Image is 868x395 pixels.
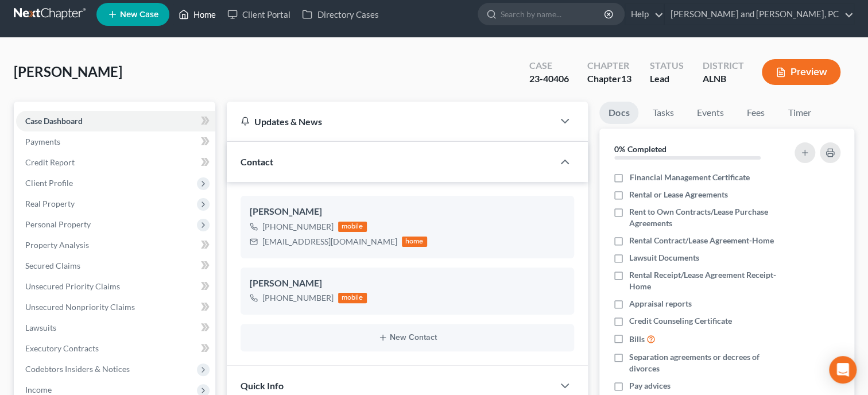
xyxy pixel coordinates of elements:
span: Appraisal reports [629,298,692,309]
a: Credit Report [16,152,215,173]
div: District [702,59,743,72]
span: Rental or Lease Agreements [629,189,728,200]
div: Chapter [587,72,631,86]
span: Unsecured Priority Claims [25,281,120,291]
div: Case [529,59,569,72]
span: Pay advices [629,380,671,392]
span: Secured Claims [25,261,80,270]
div: Open Intercom Messenger [829,356,857,384]
div: Lead [650,72,684,86]
div: [PHONE_NUMBER] [262,292,334,304]
a: Fees [737,102,774,124]
div: [PERSON_NAME] [250,277,565,291]
span: Case Dashboard [25,116,83,126]
a: Executory Contracts [16,338,215,359]
span: Credit Counseling Certificate [629,315,732,327]
span: Bills [629,334,645,345]
a: Payments [16,131,215,152]
div: ALNB [702,72,743,86]
div: [PERSON_NAME] [250,205,565,219]
a: Secured Claims [16,255,215,276]
span: Separation agreements or decrees of divorces [629,351,781,374]
div: Updates & News [241,115,540,127]
a: Lawsuits [16,317,215,338]
button: New Contact [250,333,565,342]
div: Chapter [587,59,631,72]
input: Search by name... [501,3,606,25]
span: Lawsuit Documents [629,252,699,264]
a: Timer [778,102,820,124]
span: Quick Info [241,380,284,391]
a: Directory Cases [296,4,384,25]
span: Rent to Own Contracts/Lease Purchase Agreements [629,206,781,229]
span: Personal Property [25,219,91,229]
span: Contact [241,156,273,167]
span: Client Profile [25,178,73,188]
a: Help [625,4,664,25]
a: Case Dashboard [16,111,215,131]
span: Rental Contract/Lease Agreement-Home [629,235,774,246]
div: mobile [338,222,367,232]
a: [PERSON_NAME] and [PERSON_NAME], PC [665,4,854,25]
span: Payments [25,137,60,146]
div: [EMAIL_ADDRESS][DOMAIN_NAME] [262,236,397,247]
span: [PERSON_NAME] [14,63,122,80]
div: Status [650,59,684,72]
div: [PHONE_NUMBER] [262,221,334,233]
a: Home [173,4,222,25]
strong: 0% Completed [614,144,666,154]
span: Lawsuits [25,323,56,332]
a: Property Analysis [16,235,215,255]
a: Unsecured Nonpriority Claims [16,297,215,317]
div: 23-40406 [529,72,569,86]
div: mobile [338,293,367,303]
span: Financial Management Certificate [629,172,749,183]
span: Property Analysis [25,240,89,250]
button: Preview [762,59,840,85]
div: home [402,237,427,247]
span: Codebtors Insiders & Notices [25,364,130,374]
span: 13 [621,73,631,84]
span: Credit Report [25,157,75,167]
span: Unsecured Nonpriority Claims [25,302,135,312]
span: Executory Contracts [25,343,99,353]
a: Docs [599,102,638,124]
span: Income [25,385,52,394]
span: New Case [120,10,158,19]
a: Events [687,102,733,124]
a: Client Portal [222,4,296,25]
span: Rental Receipt/Lease Agreement Receipt-Home [629,269,781,292]
a: Unsecured Priority Claims [16,276,215,297]
span: Real Property [25,199,75,208]
a: Tasks [643,102,683,124]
